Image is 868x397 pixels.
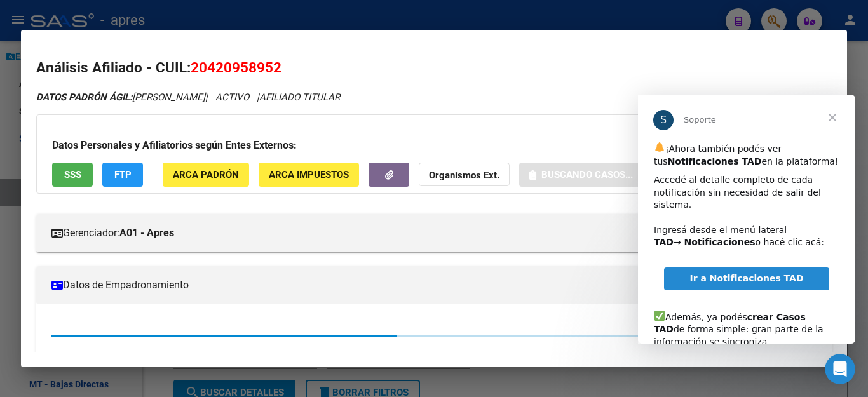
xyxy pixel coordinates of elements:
strong: Organismos Ext. [429,170,499,182]
div: Datos de Empadronamiento [36,304,832,368]
button: SSS [52,163,93,186]
textarea: Escribe un mensaje... [11,273,243,295]
div: Florencia dice… [10,210,244,273]
button: Start recording [81,300,91,310]
div: Cerrar [223,5,246,28]
strong: DATOS PADRÓN ÁGIL: [36,91,132,103]
button: Organismos Ext. [419,163,510,186]
span: [PERSON_NAME] [36,91,205,103]
button: Buscando casos... [519,163,643,186]
div: Valeria dice… [10,172,244,210]
iframe: Intercom live chat mensaje [638,95,855,344]
mat-panel-title: Datos de Empadronamiento [51,278,801,293]
div: exacto, ese es el padron crudo de la SSS puede que tengan registros repetidos [10,210,208,262]
img: Profile image for Fin [36,7,57,27]
div: Valeria dice… [10,39,244,172]
h1: Fin [62,12,77,22]
button: Selector de emoji [20,300,30,310]
button: go back [8,5,32,29]
div: Además, ya podés de forma simple: gran parte de la información se sincroniza automáticamente y so... [16,201,201,291]
button: ARCA Impuestos [259,163,359,186]
span: FTP [114,170,132,181]
button: ARCA Padrón [163,163,249,186]
mat-expansion-panel-header: Datos de Empadronamiento [36,266,832,304]
span: ARCA Padrón [173,170,239,181]
span: ARCA Impuestos [269,170,349,181]
mat-panel-title: Gerenciador: [51,225,801,241]
strong: A01 - Apres [119,225,174,241]
div: exporte allí, [171,172,244,200]
span: 20420958952 [191,59,281,76]
iframe: Intercom live chat [825,354,855,384]
button: Selector de gif [40,300,50,310]
div: exacto, ese es el padron crudo de la SSS puede que tengan registros repetidos [20,217,198,255]
span: AFILIADO TITULAR [259,91,340,103]
span: Buscando casos... [541,170,633,181]
i: | ACTIVO | [36,91,340,103]
span: SSS [64,170,81,181]
mat-expansion-panel-header: Gerenciador:A01 - Apres [36,214,832,252]
button: FTP [102,163,143,186]
div: exporte allí, [181,180,234,192]
button: Enviar un mensaje… [218,295,238,315]
h2: Análisis Afiliado - CUIL: [36,57,832,79]
h3: Datos Personales y Afiliatorios según Entes Externos: [52,138,816,153]
button: Adjuntar un archivo [60,300,71,310]
button: Inicio [199,5,223,29]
